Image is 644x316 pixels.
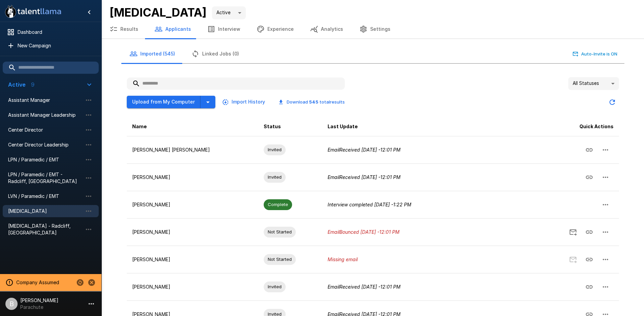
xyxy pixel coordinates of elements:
p: [PERSON_NAME] [PERSON_NAME] [132,146,253,153]
i: Email Received [DATE] - 12:01 PM [328,284,401,290]
span: Copy Interview Link [581,146,597,152]
button: Download 545 totalresults [273,97,350,107]
div: All Statuses [568,77,619,90]
i: Email Received [DATE] - 12:01 PM [328,174,401,180]
button: Auto-Invite is ON [571,49,619,59]
div: Active [212,6,246,19]
button: Interview [199,20,248,39]
button: Analytics [302,20,351,39]
button: Results [101,20,146,39]
p: [PERSON_NAME] [132,174,253,181]
span: Complete [264,201,292,208]
b: [MEDICAL_DATA] [110,5,207,19]
button: Linked Jobs (0) [183,44,247,63]
i: Email Bounced [DATE] - 12:01 PM [328,229,400,235]
button: Experience [248,20,302,39]
p: [PERSON_NAME] [132,229,253,235]
span: Invited [264,174,286,180]
th: Quick Actions [530,117,619,136]
i: Missing email [328,256,358,262]
i: Interview completed [DATE] - 1:22 PM [328,202,411,207]
span: Copy Interview Link [581,256,597,262]
button: Imported (545) [121,44,183,63]
span: Invited [264,284,286,290]
p: [PERSON_NAME] [132,256,253,263]
span: Email is required to send invitation [565,256,581,262]
button: Settings [351,20,399,39]
span: Copy Interview Link [581,228,597,234]
button: Applicants [146,20,199,39]
button: Upload from My Computer [127,96,200,108]
span: Copy Interview Link [581,174,597,179]
th: Status [258,117,322,136]
span: Copy Interview Link [581,283,597,289]
button: Updated Today - 2:22 PM [605,95,619,109]
th: Name [127,117,259,136]
span: Not Started [264,229,296,235]
b: 545 [309,99,318,105]
th: Last Update [322,117,530,136]
p: [PERSON_NAME] [132,284,253,290]
p: [PERSON_NAME] [132,201,253,208]
span: Send Invitation [565,228,581,234]
span: Not Started [264,256,296,263]
i: Email Received [DATE] - 12:01 PM [328,147,401,153]
button: Import History [221,96,268,108]
span: Invited [264,146,286,153]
